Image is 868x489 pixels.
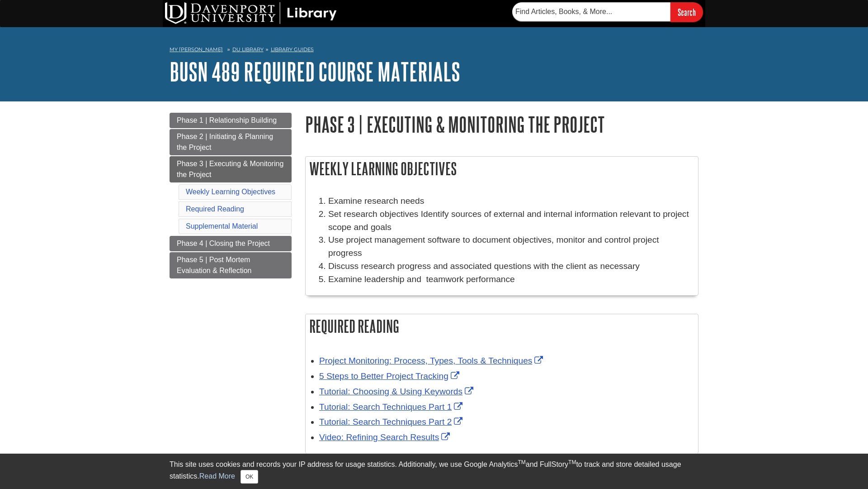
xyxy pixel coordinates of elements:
div: This site uses cookies and records your IP address for usage statistics. Additionally, we use Goo... [170,459,698,484]
img: DU Library [165,2,337,24]
a: BUSN 489 Required Course Materials [170,58,460,86]
a: Link opens in new window [319,417,465,427]
a: Phase 5 | Post Mortem Evaluation & Reflection [170,252,292,278]
a: Required Reading [186,205,244,213]
a: Library Guides [271,46,314,53]
sup: TM [568,459,576,465]
a: Link opens in new window [319,356,545,365]
a: My [PERSON_NAME] [170,46,223,53]
nav: breadcrumb [170,43,698,58]
a: Phase 4 | Closing the Project [170,236,292,251]
sup: TM [518,459,525,465]
span: Phase 3 | Executing & Monitoring the Project [177,160,283,178]
div: Guide Page Menu [170,113,292,278]
li: Discuss research progress and associated questions with the client as necessary [328,260,693,273]
li: Examine research needs [328,195,693,208]
li: Use project management software to document objectives, monitor and control project progress [328,234,693,260]
h2: Weekly Learning Objectives [306,157,698,181]
a: Link opens in new window [319,387,476,396]
a: Link opens in new window [319,371,462,381]
a: Supplemental Material [186,222,258,230]
span: Phase 2 | Initiating & Planning the Project [177,133,273,151]
li: Set research objectives Identify sources of external and internal information relevant to project... [328,208,693,234]
h2: Required Reading [306,314,698,338]
a: DU Library [232,46,264,53]
a: Link opens in new window [319,432,452,442]
a: Link opens in new window [319,402,465,412]
a: Phase 3 | Executing & Monitoring the Project [170,156,292,182]
button: Close [241,470,258,484]
form: Searches DU Library's articles, books, and more [512,2,703,22]
a: Weekly Learning Objectives [186,188,275,196]
input: Find Articles, Books, & More... [512,2,670,21]
span: Phase 1 | Relationship Building [177,116,277,124]
span: Phase 4 | Closing the Project [177,240,270,247]
h1: Phase 3 | Executing & Monitoring the Project [305,113,698,136]
input: Search [670,2,703,22]
li: Examine leadership and teamwork performance [328,273,693,286]
span: Phase 5 | Post Mortem Evaluation & Reflection [177,256,251,274]
a: Read More [199,472,235,480]
a: Phase 1 | Relationship Building [170,113,292,128]
a: Phase 2 | Initiating & Planning the Project [170,129,292,155]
